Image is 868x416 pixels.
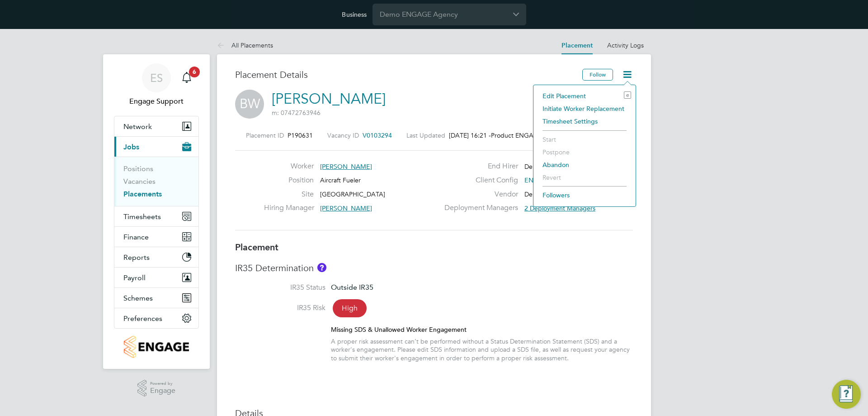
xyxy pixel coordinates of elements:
span: Payroll [123,273,146,282]
div: A proper risk assessment can’t be performed without a Status Determination Statement (SDS) and a ... [331,337,633,362]
span: [DATE] 16:21 - [449,131,491,139]
label: Hiring Manager [264,203,314,213]
a: Placements [123,190,162,198]
label: Deployment Managers [442,203,518,213]
span: High [333,299,367,317]
span: Product ENGAGE T… [491,131,554,139]
a: ESEngage Support [114,63,199,107]
span: [GEOGRAPHIC_DATA] [320,190,385,198]
i: e [624,91,631,99]
span: Aircraft Fueler [320,176,361,184]
label: IR35 Risk [235,303,325,313]
li: Initiate Worker Replacement [538,102,631,115]
li: Postpone [538,146,631,158]
span: Network [123,122,152,131]
h3: Placement Details [235,69,576,81]
span: 2 Deployment Managers [524,204,595,212]
li: Abandon [538,158,631,171]
label: Site [264,190,314,199]
button: Timesheets [114,206,198,226]
label: Worker [264,162,314,171]
span: Engage Support [114,96,199,107]
button: Engage Resource Center [832,380,861,409]
label: Last Updated [406,131,445,139]
label: Placement ID [246,131,284,139]
label: Vendor [442,190,518,199]
button: Preferences [114,308,198,328]
span: [PERSON_NAME] [320,163,372,171]
button: Jobs [114,137,198,157]
label: IR35 Status [235,283,325,292]
h3: IR35 Determination [235,262,633,274]
span: Demo ENGAGE End Hirer [524,163,599,171]
button: Finance [114,227,198,247]
button: Payroll [114,268,198,287]
a: Vacancies [123,177,156,186]
button: Network [114,116,198,136]
label: Vacancy ID [327,131,359,139]
div: Missing SDS & Unallowed Worker Engagement [331,325,633,334]
span: Reports [123,253,150,262]
a: Placement [561,42,593,49]
span: Schemes [123,294,153,302]
a: Positions [123,164,153,173]
span: Powered by [150,380,175,387]
span: Finance [123,233,149,241]
a: All Placements [217,41,273,49]
span: ENGAGE End Hirer [524,176,581,184]
button: Schemes [114,288,198,308]
li: Followers [538,189,631,201]
span: Demo ENGAGE Agency [524,190,594,198]
img: engagetech3-logo-retina.png [124,336,189,358]
span: Jobs [123,143,139,151]
a: Activity Logs [607,41,644,49]
a: 6 [178,63,196,92]
span: P190631 [288,131,313,139]
label: Business [342,10,367,19]
span: [PERSON_NAME] [320,204,372,212]
button: About IR35 [317,263,326,272]
span: Timesheets [123,212,161,221]
span: m: 07472763946 [272,109,321,117]
li: Edit Placement [538,90,631,102]
button: Reports [114,247,198,267]
span: ES [150,72,163,84]
span: Engage [150,387,175,395]
span: Preferences [123,314,162,323]
div: Jobs [114,157,198,206]
label: Position [264,176,314,185]
a: Go to home page [114,336,199,358]
span: Outside IR35 [331,283,373,292]
a: [PERSON_NAME] [272,90,386,108]
a: Powered byEngage [137,380,176,397]
nav: Main navigation [103,54,210,369]
b: Placement [235,242,278,253]
li: Revert [538,171,631,184]
button: Follow [582,69,613,81]
label: End Hirer [442,162,518,171]
span: V0103294 [363,131,392,139]
span: 6 [189,67,200,77]
li: Timesheet Settings [538,115,631,128]
li: Start [538,133,631,146]
label: Client Config [442,176,518,185]
span: BW [235,90,264,119]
